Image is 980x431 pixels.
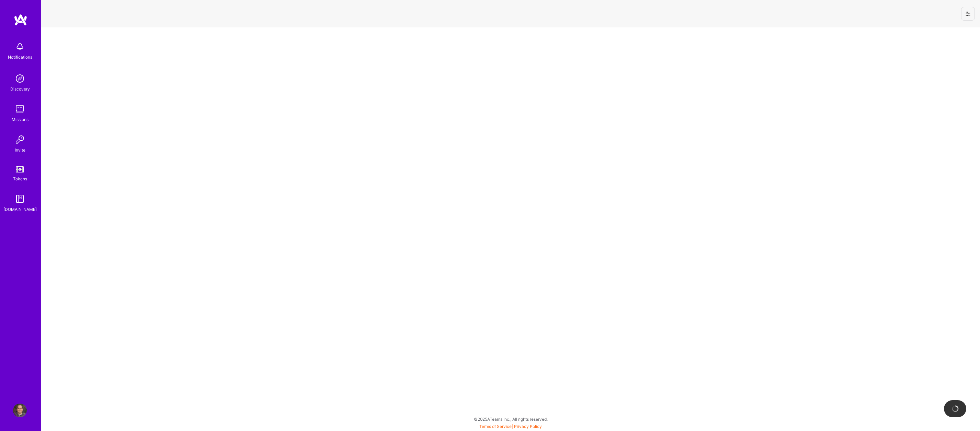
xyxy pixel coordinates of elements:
img: User Avatar [13,404,27,417]
img: bell [13,40,27,53]
div: Notifications [8,53,32,61]
div: Discovery [10,85,30,93]
div: © 2025 ATeams Inc., All rights reserved. [41,410,980,428]
img: Invite [13,133,27,146]
img: logo [14,14,27,26]
span: | [479,424,542,429]
img: tokens [16,166,24,172]
img: loading [952,405,959,412]
img: guide book [13,192,27,206]
a: Terms of Service [479,424,512,429]
div: Missions [12,116,29,123]
img: discovery [13,72,27,85]
img: teamwork [13,102,27,116]
div: [DOMAIN_NAME] [3,206,37,213]
div: Tokens [13,175,27,182]
a: Privacy Policy [514,424,542,429]
a: User Avatar [11,404,29,417]
div: Invite [15,146,25,154]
